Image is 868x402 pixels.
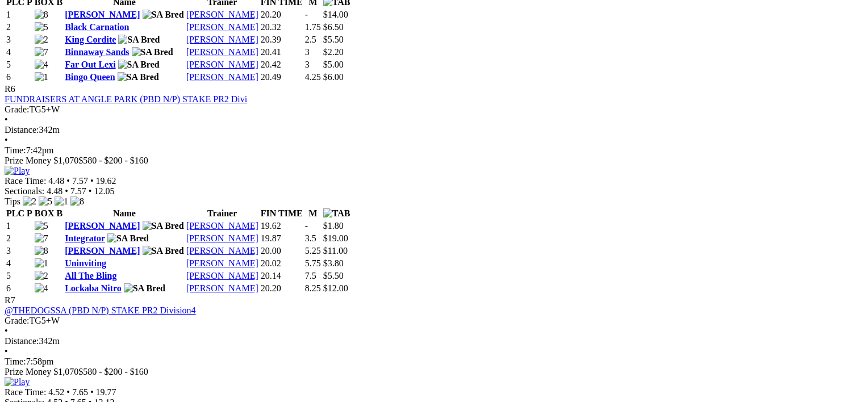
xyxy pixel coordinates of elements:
[323,246,348,256] span: $11.00
[186,258,258,268] a: [PERSON_NAME]
[323,221,344,231] span: $1.80
[6,22,33,33] td: 2
[6,9,33,20] td: 1
[6,270,33,282] td: 5
[5,166,30,176] img: Play
[35,258,48,269] img: 1
[107,233,149,244] img: SA Bred
[305,22,321,32] text: 1.75
[260,283,303,294] td: 20.20
[65,35,116,44] a: King Cordite
[5,367,855,377] div: Prize Money $1,070
[186,72,258,82] a: [PERSON_NAME]
[5,135,8,145] span: •
[260,9,303,20] td: 20.20
[27,208,32,218] span: P
[65,271,116,280] a: All The Bling
[260,22,303,33] td: 20.32
[72,387,88,397] span: 7.65
[260,72,303,83] td: 20.49
[186,208,259,219] th: Trainer
[47,186,62,196] span: 4.48
[65,22,129,32] a: Black Carnation
[186,47,258,57] a: [PERSON_NAME]
[260,245,303,257] td: 20.00
[323,233,348,243] span: $19.00
[305,246,321,256] text: 5.25
[90,176,94,186] span: •
[65,246,140,256] a: [PERSON_NAME]
[260,208,303,219] th: FIN TIME
[5,176,46,186] span: Race Time:
[5,156,855,166] div: Prize Money $1,070
[323,283,348,293] span: $12.00
[5,326,8,336] span: •
[323,208,350,219] img: TAB
[186,283,258,293] a: [PERSON_NAME]
[260,34,303,45] td: 20.39
[323,22,344,32] span: $6.50
[323,47,344,57] span: $2.20
[186,221,258,231] a: [PERSON_NAME]
[260,258,303,269] td: 20.02
[35,35,48,45] img: 2
[186,10,258,19] a: [PERSON_NAME]
[6,59,33,70] td: 5
[5,346,8,356] span: •
[305,72,321,82] text: 4.25
[5,336,855,346] div: 342m
[65,60,115,69] a: Far Out Lexi
[5,145,855,156] div: 7:42pm
[78,156,148,165] span: $580 - $200 - $160
[305,283,321,293] text: 8.25
[5,84,15,94] span: R6
[65,258,106,268] a: Uninviting
[23,196,36,207] img: 2
[90,387,94,397] span: •
[66,387,70,397] span: •
[143,10,184,20] img: SA Bred
[260,233,303,244] td: 19.87
[65,233,105,243] a: Integrator
[35,22,48,32] img: 5
[124,283,165,294] img: SA Bred
[323,72,344,82] span: $6.00
[35,47,48,57] img: 7
[118,35,160,45] img: SA Bred
[5,145,26,155] span: Time:
[186,233,258,243] a: [PERSON_NAME]
[6,34,33,45] td: 3
[305,221,308,231] text: -
[6,283,33,294] td: 6
[48,387,64,397] span: 4.52
[65,47,129,57] a: Binnaway Sands
[64,208,185,219] th: Name
[65,10,140,19] a: [PERSON_NAME]
[5,104,855,115] div: TG5+W
[5,357,855,367] div: 7:58pm
[305,35,316,44] text: 2.5
[186,22,258,32] a: [PERSON_NAME]
[6,72,33,83] td: 6
[260,270,303,282] td: 20.14
[132,47,173,57] img: SA Bred
[5,305,196,315] a: @THEDOGSSA (PBD N/P) STAKE PR2 Division4
[5,295,15,305] span: R7
[70,186,86,196] span: 7.57
[323,35,344,44] span: $5.50
[5,336,39,346] span: Distance:
[5,94,247,104] a: FUNDRAISERS AT ANGLE PARK (PBD N/P) STAKE PR2 Divi
[35,60,48,70] img: 4
[305,271,316,280] text: 7.5
[6,258,33,269] td: 4
[186,60,258,69] a: [PERSON_NAME]
[323,10,348,19] span: $14.00
[5,316,30,325] span: Grade:
[323,60,344,69] span: $5.00
[5,377,30,387] img: Play
[65,221,140,231] a: [PERSON_NAME]
[89,186,92,196] span: •
[186,271,258,280] a: [PERSON_NAME]
[6,47,33,58] td: 4
[5,104,30,114] span: Grade:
